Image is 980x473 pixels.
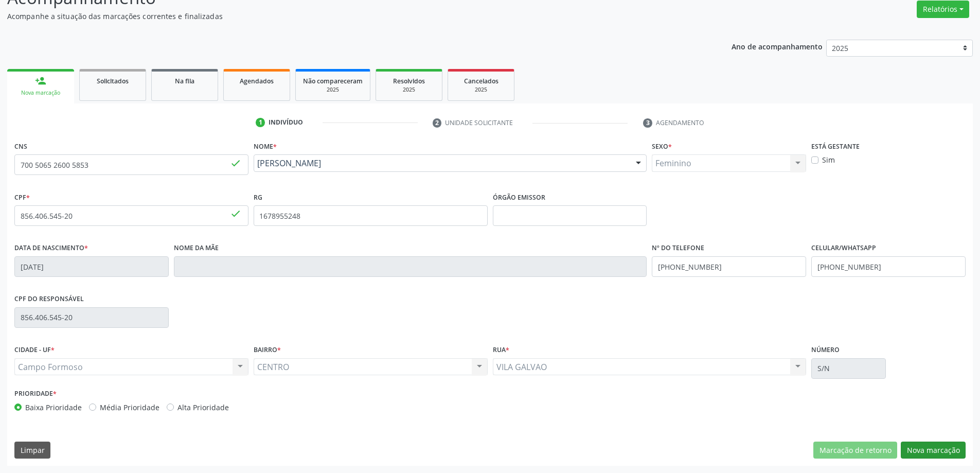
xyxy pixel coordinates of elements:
span: Cancelados [464,77,498,85]
label: Está gestante [811,138,860,154]
input: ___.___.___-__ [14,307,169,328]
label: Sim [822,154,835,165]
label: RG [254,189,262,205]
label: Nome [254,138,277,154]
label: Nome da mãe [174,240,219,256]
span: Solicitados [97,77,129,85]
label: Órgão emissor [493,189,545,205]
button: Relatórios [917,1,969,18]
span: Resolvidos [393,77,425,85]
span: [PERSON_NAME] [257,158,626,168]
label: Prioridade [14,386,57,402]
button: Nova marcação [901,442,966,459]
label: Nº do Telefone [652,240,704,256]
div: person_add [35,75,46,86]
label: Alta Prioridade [177,402,229,413]
label: Data de nascimento [14,240,88,256]
label: Rua [493,342,509,358]
button: Marcação de retorno [813,442,897,459]
div: Indivíduo [269,118,303,127]
div: 2025 [383,86,435,94]
label: Número [811,342,840,358]
label: CPF [14,189,30,205]
label: Celular/WhatsApp [811,240,876,256]
div: 1 [256,118,265,127]
label: BAIRRO [254,342,281,358]
p: Acompanhe a situação das marcações correntes e finalizadas [7,11,683,22]
label: CIDADE - UF [14,342,55,358]
div: Nova marcação [14,89,67,97]
input: (__) _____-_____ [652,256,806,277]
span: Não compareceram [303,77,363,85]
span: done [230,157,241,169]
div: 2025 [303,86,363,94]
input: (__) _____-_____ [811,256,966,277]
span: Na fila [175,77,194,85]
label: CNS [14,138,27,154]
div: 2025 [455,86,507,94]
span: done [230,208,241,219]
label: Média Prioridade [100,402,159,413]
label: CPF do responsável [14,291,84,307]
input: __/__/____ [14,256,169,277]
label: Baixa Prioridade [25,402,82,413]
span: Agendados [240,77,274,85]
p: Ano de acompanhamento [732,40,823,52]
label: Sexo [652,138,672,154]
